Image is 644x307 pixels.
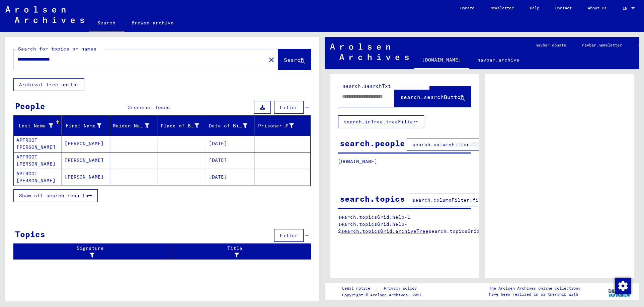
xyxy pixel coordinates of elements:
[124,15,182,31] a: Browse archive
[89,15,124,32] a: Search
[330,43,409,60] img: Arolsen_neg.svg
[206,152,254,169] mat-cell: [DATE]
[395,86,471,107] button: search.searchButton
[340,137,405,149] div: search.people
[161,120,208,131] div: Place of Birth
[206,169,254,185] mat-cell: [DATE]
[65,122,101,129] div: First Name
[615,278,631,294] div: Change consent
[407,194,496,206] button: search.columnFilter.filter
[274,229,304,242] button: Filter
[206,116,254,135] mat-header-cell: Date of Birth
[113,122,150,129] div: Maiden Name
[16,245,166,259] div: Signature
[209,122,247,129] div: Date of Birth
[13,78,84,91] button: Archival tree units
[280,232,298,238] span: Filter
[113,120,158,131] div: Maiden Name
[62,135,110,152] mat-cell: [PERSON_NAME]
[280,104,298,110] span: Filter
[15,228,45,240] div: Topics
[174,245,298,259] div: Title
[265,53,278,66] button: Clear
[412,141,490,147] span: search.columnFilter.filter
[340,193,405,205] div: search.topics
[338,158,471,165] p: [DOMAIN_NAME]
[18,46,96,52] mat-label: Search for topics or names
[379,285,425,292] a: Privacy policy
[254,116,310,135] mat-header-cell: Prisoner #
[342,285,376,292] a: Legal notice
[209,120,256,131] div: Date of Birth
[615,278,631,294] img: Change consent
[16,120,62,131] div: Last Name
[15,100,45,112] div: People
[400,94,464,100] span: search.searchButton
[469,52,528,68] a: navbar.archive
[343,83,391,89] mat-label: search.searchTxt
[489,285,580,291] p: The Arolsen Archives online collections
[206,135,254,152] mat-cell: [DATE]
[14,169,62,185] mat-cell: APTROOT [PERSON_NAME]
[131,104,170,110] span: records found
[5,6,84,23] img: Arolsen_neg.svg
[158,116,206,135] mat-header-cell: Place of Birth
[257,122,294,129] div: Prisoner #
[257,120,302,131] div: Prisoner #
[13,189,98,202] button: Show all search results
[607,283,632,300] img: yv_logo.png
[338,115,424,128] button: search.inTree.treeFilter
[342,292,425,298] p: Copyright © Arolsen Archives, 2021
[14,135,62,152] mat-cell: APTROOT [PERSON_NAME]
[574,37,630,53] a: navbar.newsletter
[65,120,110,131] div: First Name
[128,104,131,110] span: 3
[110,116,158,135] mat-header-cell: Maiden Name
[62,152,110,169] mat-cell: [PERSON_NAME]
[284,57,304,63] span: Search
[489,291,580,297] p: have been realized in partnership with
[278,49,311,70] button: Search
[623,6,630,11] span: EN
[62,116,110,135] mat-header-cell: First Name
[407,138,496,151] button: search.columnFilter.filter
[16,245,172,259] div: Signature
[412,197,490,203] span: search.columnFilter.filter
[528,37,574,53] a: navbar.donate
[161,122,199,129] div: Place of Birth
[338,214,471,235] p: search.topicsGrid.help-1 search.topicsGrid.help-2 search.topicsGrid.manually.
[62,169,110,185] mat-cell: [PERSON_NAME]
[16,122,53,129] div: Last Name
[341,228,428,234] a: search.topicsGrid.archiveTree
[414,52,469,69] a: [DOMAIN_NAME]
[19,193,88,199] span: Show all search results
[342,285,425,292] div: |
[14,116,62,135] mat-header-cell: Last Name
[14,152,62,169] mat-cell: APTROOT [PERSON_NAME]
[274,101,304,114] button: Filter
[174,245,304,259] div: Title
[267,56,275,64] mat-icon: close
